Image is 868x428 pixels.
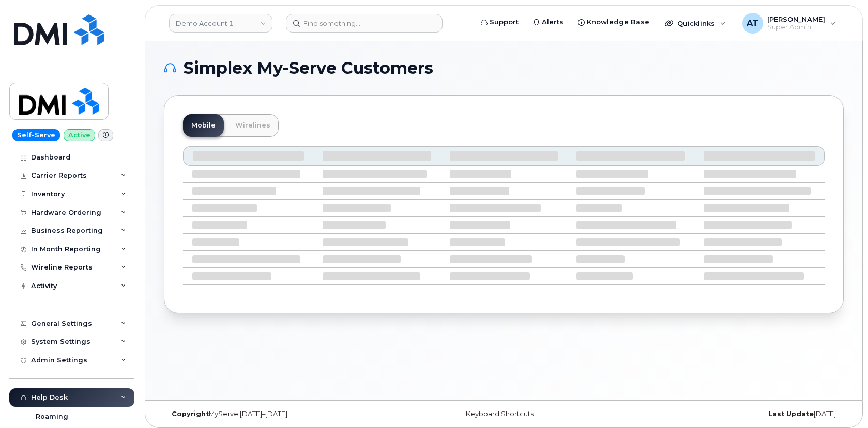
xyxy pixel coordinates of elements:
[466,410,534,418] a: Keyboard Shortcuts
[164,410,390,418] div: MyServe [DATE]–[DATE]
[172,410,209,418] strong: Copyright
[227,114,279,137] a: Wirelines
[617,410,844,418] div: [DATE]
[184,60,433,76] span: Simplex My-Serve Customers
[768,410,814,418] strong: Last Update
[183,114,224,137] a: Mobile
